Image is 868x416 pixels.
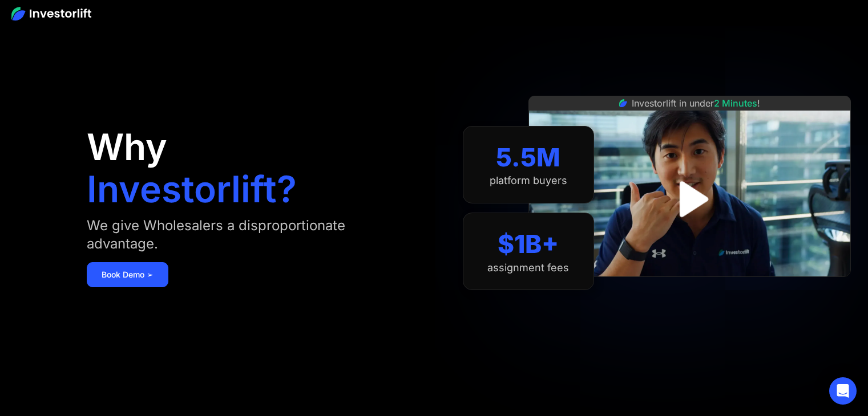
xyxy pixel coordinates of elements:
[604,283,775,296] iframe: Customer reviews powered by Trustpilot
[496,142,560,173] div: 5.5M
[498,229,559,259] div: $1B+
[664,174,715,225] a: open lightbox
[87,262,168,287] a: Book Demo ➢
[490,174,567,187] div: platform buyers
[487,262,569,274] div: assignment fees
[87,171,297,207] h1: Investorlift?
[829,377,857,405] div: Open Intercom Messenger
[87,129,167,165] h1: Why
[632,96,760,110] div: Investorlift in under !
[87,217,400,253] div: We give Wholesalers a disproportionate advantage.
[714,97,757,109] span: 2 Minutes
